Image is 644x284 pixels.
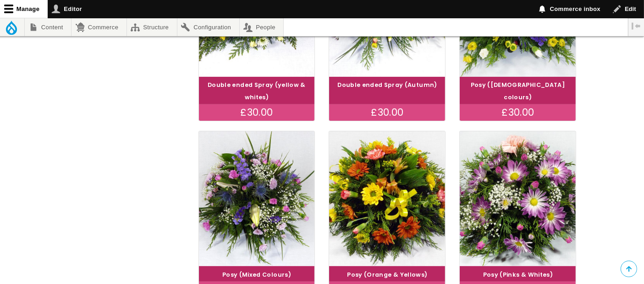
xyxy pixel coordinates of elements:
[337,81,437,89] a: Double ended Spray (Autumn)
[199,131,315,266] img: Posy (Mixed Colours)
[460,104,576,121] div: £30.00
[177,18,239,36] a: Configuration
[25,18,71,36] a: Content
[347,271,427,279] a: Posy (Orange & Yellows)
[199,104,315,121] div: £30.00
[628,18,644,34] button: Vertical orientation
[471,81,565,101] a: Posy ([DEMOGRAPHIC_DATA] colours)
[222,271,291,279] a: Posy (Mixed Colours)
[240,18,284,36] a: People
[483,271,553,279] a: Posy (Pinks & Whites)
[72,18,126,36] a: Commerce
[208,81,306,101] a: Double ended Spray (yellow & whites)
[460,131,576,266] img: Posy (Pinks & Whites)
[127,18,177,36] a: Structure
[329,104,445,121] div: £30.00
[329,131,445,266] img: Posy (Orange & Yellows)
